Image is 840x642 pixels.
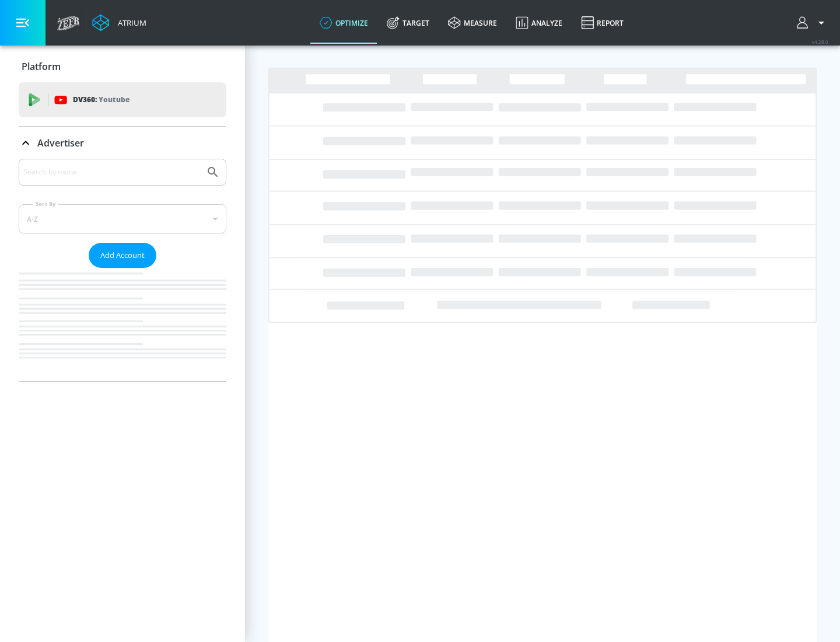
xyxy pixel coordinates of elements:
div: Atrium [113,18,146,28]
p: Platform [22,60,61,73]
p: Youtube [99,93,129,106]
div: Advertiser [19,159,226,381]
span: Add Account [100,249,145,262]
div: DV360: Youtube [19,82,226,117]
a: measure [439,2,506,44]
a: Atrium [92,14,146,32]
div: Platform [19,50,226,83]
a: Report [572,2,633,44]
nav: list of Advertiser [19,268,226,381]
div: Advertiser [19,127,226,159]
a: Analyze [506,2,572,44]
p: Advertiser [37,137,84,149]
a: optimize [310,2,377,44]
p: DV360: [73,93,129,106]
div: A-Z [19,204,226,233]
label: Sort By [33,200,58,208]
a: Target [377,2,439,44]
button: Add Account [89,243,156,268]
span: v 4.28.0 [812,39,828,45]
input: Search by name [23,165,200,180]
